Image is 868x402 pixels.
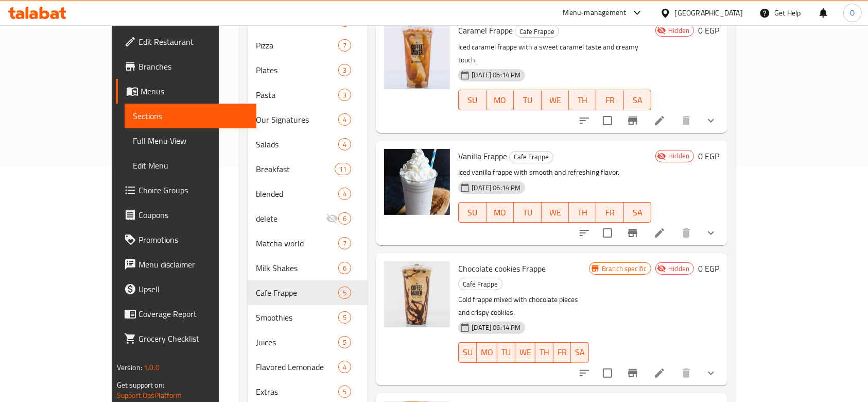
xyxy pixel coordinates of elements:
span: Matcha world [256,237,338,249]
span: Chocolate cookies Frappe [458,261,546,276]
span: Menu disclaimer [138,258,249,271]
svg: Inactive section [326,212,338,225]
span: Get support on: [117,378,164,392]
a: Full Menu View [125,128,257,153]
span: SA [575,345,585,360]
img: Caramel Frappe [384,23,450,89]
span: SA [628,205,647,220]
button: TH [535,342,553,363]
span: Edit Menu [133,159,249,172]
div: Salads4 [248,132,368,157]
button: MO [487,90,514,110]
a: Menu disclaimer [116,252,257,277]
span: TU [518,205,537,220]
button: MO [487,202,514,223]
button: delete [674,361,699,386]
span: Choice Groups [138,184,249,196]
span: 1.0.0 [144,361,160,374]
span: Sections [133,110,249,122]
button: SA [624,90,651,110]
button: sort-choices [572,361,597,386]
span: Caramel Frappe [458,23,513,38]
button: show more [699,221,723,245]
span: Our Signatures [256,113,338,126]
span: SA [628,93,647,108]
div: Breakfast11 [248,157,368,181]
span: Cafe Frappe [256,287,338,299]
h6: 0 EGP [698,149,719,163]
span: TH [573,205,592,220]
span: Cafe Frappe [510,151,553,163]
div: items [338,64,351,76]
span: 4 [339,115,351,125]
span: TH [540,345,549,360]
div: Flavored Lemonade4 [248,355,368,379]
span: Milk Shakes [256,262,338,274]
a: Menus [116,79,257,104]
a: Grocery Checklist [116,326,257,351]
a: Edit menu item [653,367,666,379]
span: Hidden [664,26,693,36]
a: Choice Groups [116,178,257,203]
span: WE [546,93,565,108]
button: Branch-specific-item [620,361,645,386]
div: items [338,39,351,52]
a: Sections [125,104,257,128]
span: Select to update [597,362,618,384]
button: TU [497,342,515,363]
span: Salads [256,138,338,150]
div: Cafe Frappe5 [248,280,368,305]
button: SU [458,202,486,223]
span: 4 [339,362,351,372]
div: Matcha world7 [248,231,368,256]
span: Coupons [138,209,249,221]
a: Branches [116,54,257,79]
span: [DATE] 06:14 PM [467,183,525,193]
span: Branches [138,60,249,73]
span: WE [546,205,565,220]
button: FR [596,202,623,223]
span: TU [518,93,537,108]
span: 5 [339,313,351,323]
a: Edit Menu [125,153,257,178]
span: Branch specific [598,264,651,274]
span: Smoothies [256,311,338,324]
div: delete6 [248,206,368,231]
button: sort-choices [572,108,597,133]
svg: Show Choices [705,367,717,379]
a: Coverage Report [116,301,257,326]
p: Cold frappe mixed with chocolate pieces and crispy cookies. [458,293,589,319]
span: Breakfast [256,163,335,175]
span: Plates [256,64,338,76]
a: Support.OpsPlatform [117,389,182,402]
span: Vanilla Frappe [458,148,507,164]
button: show more [699,108,723,133]
div: blended [256,188,338,200]
span: Coverage Report [138,308,249,320]
button: SU [458,90,486,110]
span: 7 [339,41,351,51]
span: MO [491,93,510,108]
div: Plates3 [248,58,368,82]
a: Coupons [116,203,257,227]
span: Flavored Lemonade [256,361,338,373]
span: WE [519,345,531,360]
p: Iced caramel frappe with a sweet caramel taste and creamy touch. [458,41,651,66]
img: Vanilla Frappe [384,149,450,215]
span: SU [463,205,482,220]
span: Edit Restaurant [138,36,249,48]
span: Hidden [664,151,693,161]
span: Juices [256,336,338,348]
span: Select to update [597,222,618,244]
span: 6 [339,263,351,273]
span: [DATE] 06:14 PM [467,323,525,332]
a: Upsell [116,277,257,301]
h6: 0 EGP [698,261,719,276]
